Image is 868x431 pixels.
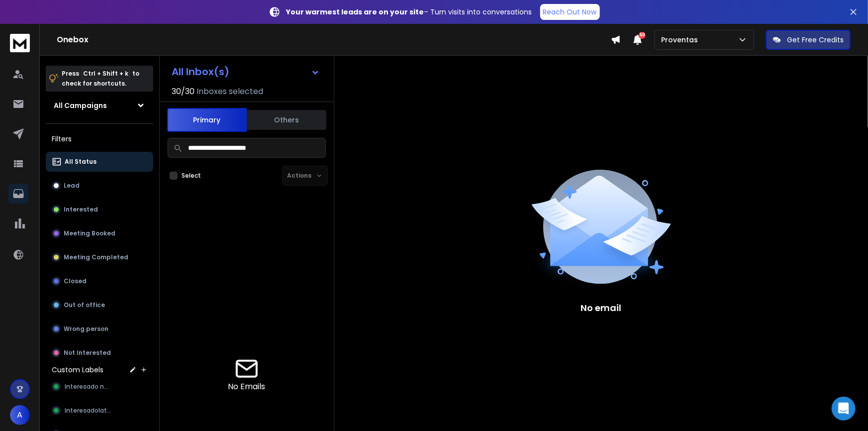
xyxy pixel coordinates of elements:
[65,383,112,391] span: Interesado new
[287,7,532,17] p: – Turn visits into conversations
[46,132,153,146] h3: Filters
[196,86,263,98] h3: Inboxes selected
[46,176,153,196] button: Lead
[65,407,112,415] span: Interesadolater
[64,277,87,285] p: Closed
[65,158,96,166] p: All Status
[46,200,153,219] button: Interested
[54,101,107,110] h1: All Campaigns
[64,182,80,190] p: Lead
[46,295,153,315] button: Out of office
[82,68,130,79] span: Ctrl + Shift + k
[57,34,611,46] h1: Onebox
[228,381,266,393] p: No Emails
[46,319,153,339] button: Wrong person
[10,405,30,425] button: A
[172,67,229,77] h1: All Inbox(s)
[787,35,844,45] p: Get Free Credits
[182,172,201,180] label: Select
[64,301,105,309] p: Out of office
[164,62,328,82] button: All Inbox(s)
[46,343,153,363] button: Not Interested
[46,377,153,397] button: Interesado new
[247,109,326,131] button: Others
[832,397,856,421] div: Open Intercom Messenger
[167,108,247,132] button: Primary
[46,247,153,267] button: Meeting Completed
[543,7,597,17] p: Reach Out Now
[52,365,103,375] h3: Custom Labels
[766,30,851,50] button: Get Free Credits
[46,401,153,421] button: Interesadolater
[62,69,139,89] p: Press to check for shortcuts.
[64,253,128,261] p: Meeting Completed
[172,86,194,98] span: 30 / 30
[46,96,153,115] button: All Campaigns
[581,301,622,315] p: No email
[540,4,600,20] a: Reach Out Now
[639,32,646,39] span: 50
[10,34,30,52] img: logo
[46,271,153,291] button: Closed
[287,7,424,17] strong: Your warmest leads are on your site
[64,349,111,357] p: Not Interested
[46,152,153,172] button: All Status
[661,35,702,45] p: Proventas
[64,229,115,237] p: Meeting Booked
[64,325,108,333] p: Wrong person
[46,223,153,243] button: Meeting Booked
[64,206,98,214] p: Interested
